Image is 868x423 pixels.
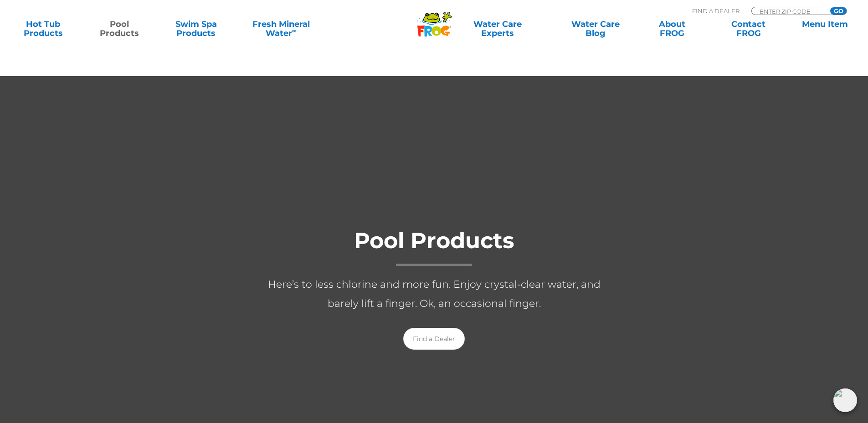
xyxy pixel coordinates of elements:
a: AboutFROG [638,20,706,38]
a: Hot TubProducts [9,20,77,38]
a: Find a Dealer [403,328,465,350]
a: PoolProducts [86,20,154,38]
p: Here’s to less chlorine and more fun. Enjoy crystal-clear water, and barely lift a finger. Ok, an... [252,275,616,313]
input: Zip Code Form [759,7,820,15]
a: Swim SpaProducts [162,20,230,38]
input: GO [830,7,847,15]
a: Water CareExperts [442,20,553,38]
a: Menu Item [791,20,859,38]
a: Water CareBlog [561,20,629,38]
sup: ∞ [292,27,297,34]
a: ContactFROG [714,20,782,38]
a: Fresh MineralWater∞ [239,20,324,38]
p: Find A Dealer [692,7,740,15]
h1: Pool Products [252,229,616,266]
img: openIcon [833,388,857,412]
